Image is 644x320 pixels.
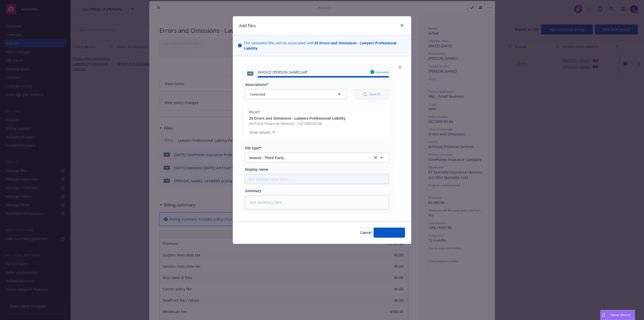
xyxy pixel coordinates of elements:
button: Show details [247,129,277,135]
div: Drag to move [600,310,607,320]
input: Add display name here... [245,174,389,184]
button: Invoice - Third Partyclear selection [245,153,389,163]
span: File type* [245,146,262,150]
span: Invoice - Third Party [249,155,366,160]
a: clear selection [373,155,379,161]
button: Nova Assist [600,310,635,320]
span: Display name [245,167,268,172]
span: Summary [245,188,261,193]
span: Nova Assist [611,313,631,317]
